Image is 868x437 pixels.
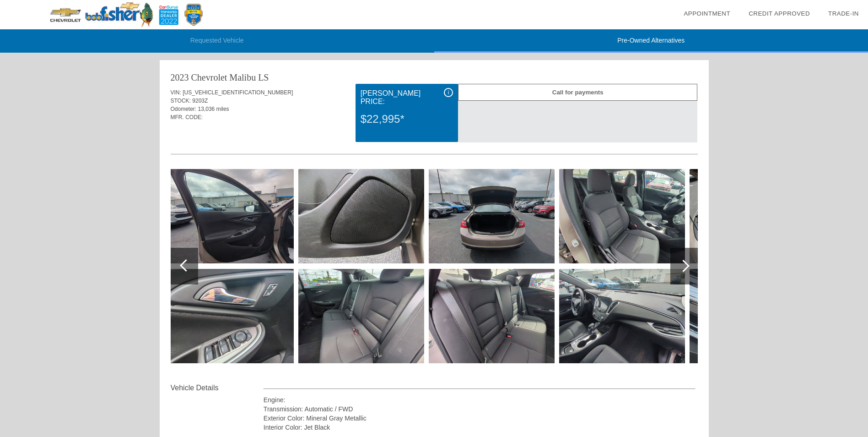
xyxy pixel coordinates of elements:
span: Odometer: [171,106,197,112]
img: 24.jpg [298,169,424,263]
span: [US_VEHICLE_IDENTIFICATION_NUMBER] [183,89,293,96]
div: Transmission: Automatic / FWD [264,404,696,414]
img: 25.jpg [298,269,424,363]
div: i [444,88,453,97]
div: 2023 Chevrolet Malibu [171,71,256,84]
div: Vehicle Details [171,382,264,393]
img: 28.jpg [559,169,685,263]
img: 22.jpg [168,169,294,263]
div: Exterior Color: Mineral Gray Metallic [264,414,696,423]
span: MFR. CODE: [171,114,203,120]
div: Engine: [264,395,696,404]
div: LS [258,71,269,84]
div: Interior Color: Jet Black [264,423,696,432]
img: 30.jpg [690,169,815,263]
div: $22,995* [361,107,453,131]
img: 31.jpg [690,269,815,363]
img: 23.jpg [168,269,294,363]
a: Appointment [684,10,730,17]
div: Call for payments [458,84,697,101]
a: Credit Approved [749,10,810,17]
img: 27.jpg [429,269,555,363]
img: 29.jpg [559,269,685,363]
a: Trade-In [828,10,859,17]
span: STOCK: [171,98,191,104]
span: VIN: [171,89,181,96]
img: 26.jpg [429,169,555,263]
span: 13,036 miles [198,106,229,112]
div: [PERSON_NAME] Price: [361,88,453,107]
span: 9203Z [192,98,208,104]
div: Quoted on [DATE] 3:14:48 AM [171,127,698,142]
